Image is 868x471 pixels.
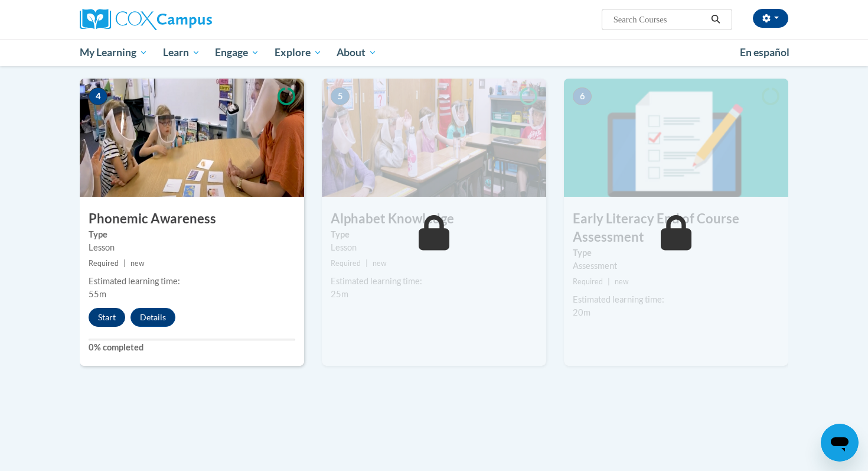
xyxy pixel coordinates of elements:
span: 6 [573,87,592,105]
span: 55m [89,289,106,299]
iframe: Button to launch messaging window [821,424,859,462]
a: Explore [267,39,329,66]
button: Account Settings [753,9,788,28]
a: My Learning [72,39,155,66]
label: 0% completed [89,341,295,354]
span: Required [89,259,119,268]
div: Lesson [89,241,295,254]
button: Search [707,12,725,27]
img: Course Image [564,79,788,197]
label: Type [573,246,779,259]
input: Search Courses [612,12,707,27]
button: Start [89,308,125,327]
img: Cox Campus [80,9,212,30]
div: Estimated learning time: [573,293,779,306]
button: Details [130,308,175,327]
div: Lesson [331,241,537,254]
h3: Early Literacy End of Course Assessment [564,210,788,246]
label: Type [331,228,537,241]
img: Course Image [322,79,546,197]
a: About [329,39,385,66]
span: | [366,259,368,268]
span: Engage [215,46,259,60]
a: En español [732,40,797,65]
span: About [337,46,377,60]
span: 20m [573,307,590,317]
span: En español [740,46,789,59]
span: 25m [331,289,348,299]
div: Assessment [573,259,779,272]
label: Type [89,228,295,241]
span: Learn [163,46,200,60]
a: Engage [207,39,267,66]
a: Cox Campus [80,9,304,30]
span: Required [573,277,603,286]
span: new [373,259,387,268]
img: Course Image [80,79,304,197]
span: Required [331,259,361,268]
span: My Learning [80,46,148,60]
div: Estimated learning time: [89,275,295,288]
div: Main menu [62,39,806,66]
span: | [608,277,610,286]
a: Learn [155,39,208,66]
span: 4 [89,87,107,105]
span: 5 [331,87,350,105]
span: | [123,259,126,268]
span: Explore [275,46,322,60]
span: new [615,277,629,286]
div: Estimated learning time: [331,275,537,288]
h3: Phonemic Awareness [80,210,304,228]
span: new [130,259,145,268]
h3: Alphabet Knowledge [322,210,546,228]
